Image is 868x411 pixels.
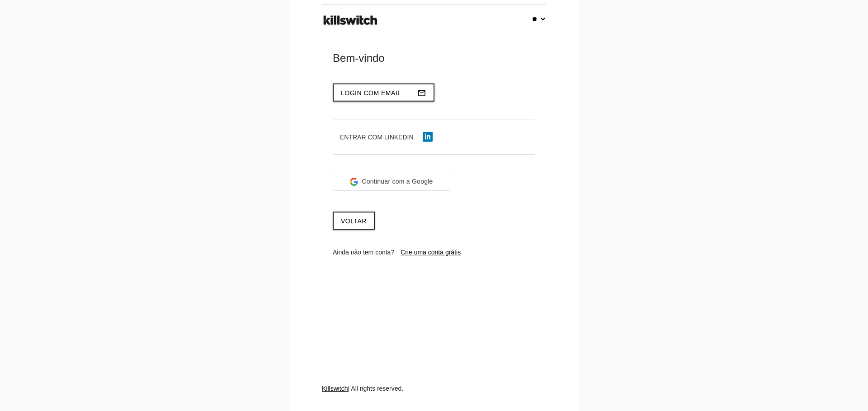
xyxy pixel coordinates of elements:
div: Bem-vindo [333,51,535,65]
div: | All rights reserved. [322,384,546,411]
a: Voltar [333,212,375,230]
img: linkedin-icon.png [423,132,433,142]
div: Continuar com a Google [333,173,450,191]
span: Ainda não tem conta? [333,249,394,256]
button: Login com emailmail_outline [333,83,434,102]
button: Entrar com LinkedIn [333,129,440,145]
span: Continuar com a Google [362,177,433,186]
a: Killswitch [322,385,348,392]
a: Crie uma conta grátis [401,249,461,256]
img: ks-logo-black-footer.png [321,12,379,28]
span: Login com email [341,89,401,97]
span: Entrar com LinkedIn [340,134,414,141]
i: mail_outline [417,84,426,102]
